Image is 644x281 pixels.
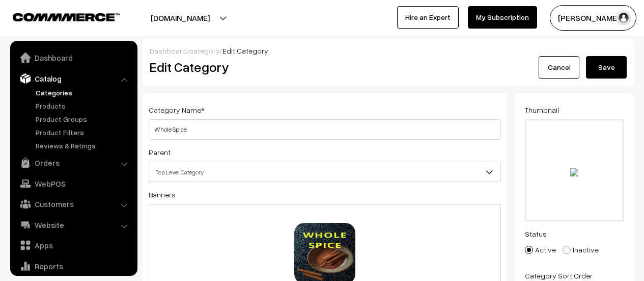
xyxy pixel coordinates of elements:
a: Customers [13,195,134,213]
a: Website [13,216,134,234]
a: Reports [13,257,134,275]
button: Save [586,56,627,79]
a: Orders [13,154,134,172]
img: user [616,10,631,25]
a: Apps [13,236,134,254]
a: Product Filters [33,127,134,138]
label: Active [525,244,556,255]
a: Categories [33,87,134,98]
span: Edit Category [222,46,268,55]
a: Cancel [539,56,579,79]
a: Catalog [13,69,134,88]
a: Reviews & Ratings [33,140,134,151]
label: Thumbnail [525,105,559,115]
img: COMMMERCE [13,13,120,21]
label: Parent [149,147,171,158]
label: Inactive [563,244,599,255]
a: WebPOS [13,174,134,193]
a: Products [33,100,134,111]
button: [PERSON_NAME] [550,5,636,31]
a: Product Groups [33,114,134,124]
a: Dashboard [13,48,134,67]
label: Status [525,228,547,239]
label: Banners [149,189,176,200]
a: My Subscription [468,6,537,29]
button: [DOMAIN_NAME] [115,5,245,31]
h2: Edit Category [150,59,503,75]
input: Category Name [149,119,501,140]
span: Top Level Category [149,163,500,181]
a: category [189,46,219,55]
a: Dashboard [150,46,187,55]
a: Hire an Expert [397,6,459,29]
div: / / [150,45,627,56]
label: Category Name [149,105,205,115]
label: Category Sort Order [525,270,593,281]
a: COMMMERCE [13,10,102,22]
span: Top Level Category [149,162,501,182]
